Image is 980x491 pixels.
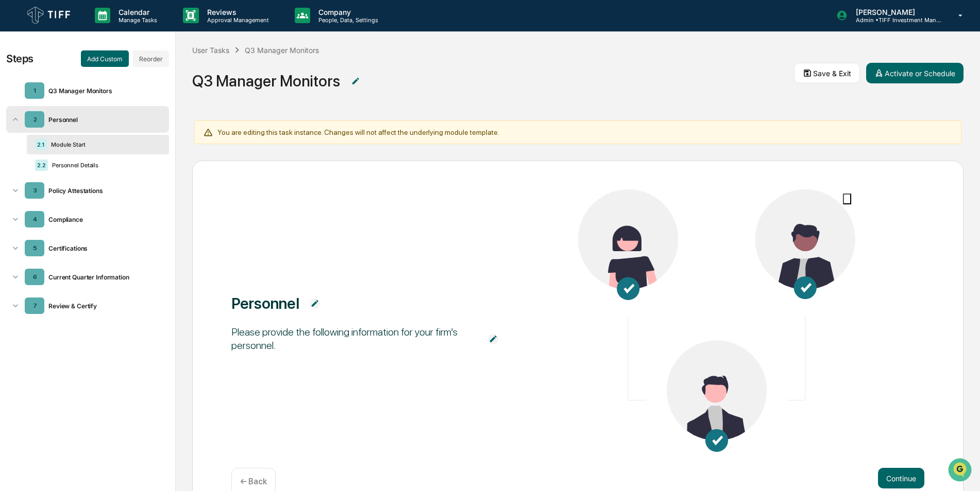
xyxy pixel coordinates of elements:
div: Q3 Manager Monitors [192,72,340,90]
div: 🔎 [10,150,19,159]
p: Admin • TIFF Investment Management [848,16,943,24]
p: Calendar [110,8,162,16]
div: Personnel [231,294,299,312]
p: How can we help? [10,22,188,38]
span: Preclearance [21,130,66,140]
button: Continue [878,468,924,488]
a: Powered byPylon [73,174,125,182]
img: logo [25,4,74,27]
div: Policy Attestations [44,187,161,195]
iframe: Open customer support [947,457,975,485]
a: 🗄️Attestations [71,126,132,144]
img: Additional Document Icon [310,299,320,309]
div: 5 [33,244,37,252]
span: Attestations [85,130,128,140]
div: Q3 Manager Monitors [245,46,319,55]
div: Please provide the following information for your firm's personnel. [231,325,478,352]
a: 🔎Data Lookup [6,145,69,164]
div: We're available if you need us! [35,89,130,97]
button: Reorder [133,50,169,67]
button: Activate or Schedule [866,63,964,83]
p: Approval Management [199,16,274,24]
button: Save & Exit [794,63,860,83]
div: You are editing this task instance. Changes will not affect the underlying module template. [194,120,961,144]
img: Additional Document Icon [350,76,361,86]
div: 🖐️ [10,131,19,139]
div: Start new chat [35,79,169,89]
div: 6 [33,273,37,280]
div: Certifications [44,244,161,252]
div: Personnel [44,116,161,124]
div: 2.2 [35,160,48,171]
p: People, Data, Settings [310,16,383,24]
div: 2.1 [35,139,47,150]
div: Module Start [47,141,157,148]
div: User Tasks [192,46,229,55]
div: 4 [33,216,37,223]
span: Data Lookup [21,149,65,160]
div: 2 [33,116,37,123]
div: 🗄️ [75,131,83,139]
img: 1746055101610-c473b297-6a78-478c-a979-82029cc54cd1 [10,79,29,97]
div: Compliance [44,216,161,223]
div: Current Quarter Information [44,273,161,281]
p: Manage Tasks [110,16,162,24]
p: Reviews [199,8,274,16]
p: [PERSON_NAME] [848,8,943,16]
p: ← Back [240,477,267,486]
button: Start new chat [175,82,188,94]
img: Personnel [578,189,855,452]
a: 🖐️Preclearance [6,126,71,144]
span: Pylon [103,174,125,182]
div: Review & Certify [44,302,161,310]
button: Add Custom [81,50,129,67]
div: Q3 Manager Monitors [44,87,161,95]
div: Personnel Details [48,162,157,169]
div: Steps [6,52,33,65]
div: 1 [33,87,37,94]
img: Additional Document Icon [488,334,498,344]
div: 7 [33,302,37,309]
div: 3 [33,187,37,194]
p: Company [310,8,383,16]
